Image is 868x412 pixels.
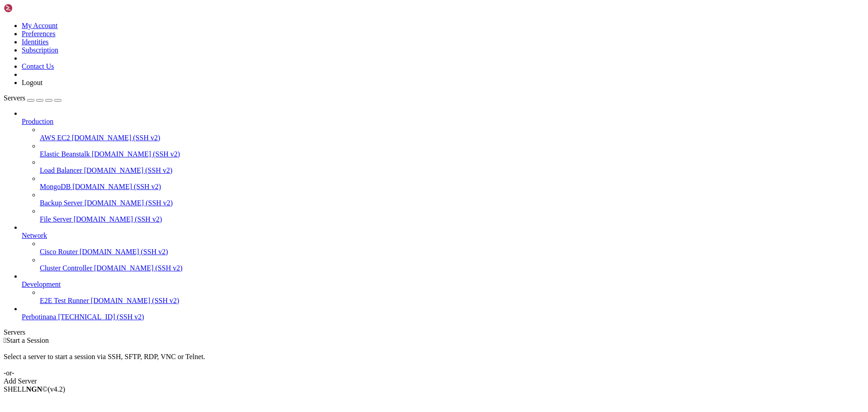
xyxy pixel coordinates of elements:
[22,272,864,305] li: Development
[22,118,53,125] span: Production
[40,215,72,223] span: File Server
[40,256,864,272] li: Cluster Controller [DOMAIN_NAME] (SSH v2)
[40,150,864,158] a: Elastic Beanstalk [DOMAIN_NAME] (SSH v2)
[40,134,70,142] span: AWS EC2
[40,248,864,256] a: Cisco Router [DOMAIN_NAME] (SSH v2)
[40,183,864,191] a: MongoDB [DOMAIN_NAME] (SSH v2)
[40,191,864,207] li: Backup Server [DOMAIN_NAME] (SSH v2)
[4,328,864,336] div: Servers
[40,264,92,272] span: Cluster Controller
[40,240,864,256] li: Cisco Router [DOMAIN_NAME] (SSH v2)
[22,30,56,38] a: Preferences
[92,150,180,158] span: [DOMAIN_NAME] (SSH v2)
[85,199,173,207] span: [DOMAIN_NAME] (SSH v2)
[40,297,864,305] a: E2E Test Runner [DOMAIN_NAME] (SSH v2)
[4,94,25,102] span: Servers
[40,215,864,223] a: File Server [DOMAIN_NAME] (SSH v2)
[40,126,864,142] li: AWS EC2 [DOMAIN_NAME] (SSH v2)
[40,199,83,207] span: Backup Server
[40,248,78,256] span: Cisco Router
[80,248,168,256] span: [DOMAIN_NAME] (SSH v2)
[40,199,864,207] a: Backup Server [DOMAIN_NAME] (SSH v2)
[40,175,864,191] li: MongoDB [DOMAIN_NAME] (SSH v2)
[40,142,864,158] li: Elastic Beanstalk [DOMAIN_NAME] (SSH v2)
[22,109,864,223] li: Production
[40,166,82,174] span: Load Balancer
[4,336,6,344] span: 
[84,166,173,174] span: [DOMAIN_NAME] (SSH v2)
[22,223,864,272] li: Network
[72,134,160,142] span: [DOMAIN_NAME] (SSH v2)
[22,280,61,288] span: Development
[22,313,864,321] a: Perbotinana [TECHNICAL_ID] (SSH v2)
[40,297,89,304] span: E2E Test Runner
[22,62,54,70] a: Contact Us
[22,38,49,46] a: Identities
[22,22,58,29] a: My Account
[94,264,183,272] span: [DOMAIN_NAME] (SSH v2)
[58,313,144,321] span: [TECHNICAL_ID] (SSH v2)
[72,183,161,190] span: [DOMAIN_NAME] (SSH v2)
[4,377,864,385] div: Add Server
[40,166,864,175] a: Load Balancer [DOMAIN_NAME] (SSH v2)
[40,207,864,223] li: File Server [DOMAIN_NAME] (SSH v2)
[22,232,47,239] span: Network
[4,94,61,102] a: Servers
[40,264,864,272] a: Cluster Controller [DOMAIN_NAME] (SSH v2)
[22,280,864,289] a: Development
[4,4,56,13] img: Shellngn
[6,336,49,344] span: Start a Session
[40,134,864,142] a: AWS EC2 [DOMAIN_NAME] (SSH v2)
[22,313,56,321] span: Perbotinana
[40,183,71,190] span: MongoDB
[4,385,65,393] span: SHELL ©
[26,385,42,393] b: NGN
[40,158,864,175] li: Load Balancer [DOMAIN_NAME] (SSH v2)
[91,297,179,304] span: [DOMAIN_NAME] (SSH v2)
[48,385,66,393] span: 4.2.0
[22,118,864,126] a: Production
[22,79,42,86] a: Logout
[4,345,864,377] div: Select a server to start a session via SSH, SFTP, RDP, VNC or Telnet. -or-
[22,305,864,321] li: Perbotinana [TECHNICAL_ID] (SSH v2)
[74,215,162,223] span: [DOMAIN_NAME] (SSH v2)
[22,46,58,54] a: Subscription
[22,232,864,240] a: Network
[40,289,864,305] li: E2E Test Runner [DOMAIN_NAME] (SSH v2)
[40,150,90,158] span: Elastic Beanstalk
